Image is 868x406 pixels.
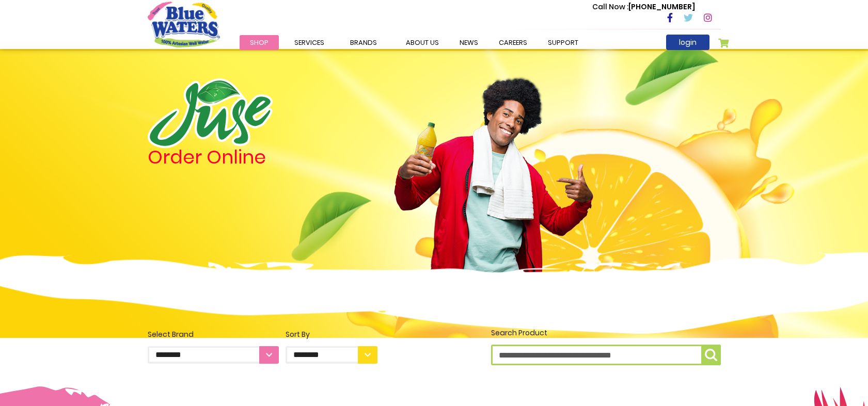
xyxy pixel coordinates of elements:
[666,35,709,50] a: login
[148,148,377,167] h4: Order Online
[488,35,538,50] a: careers
[294,38,324,47] span: Services
[250,38,269,47] span: Shop
[538,35,589,50] a: support
[449,35,488,50] a: News
[148,329,279,364] label: Select Brand
[148,2,220,47] a: store logo
[491,328,721,365] label: Search Product
[491,345,721,365] input: Search Product
[286,346,377,364] select: Sort By
[396,35,449,50] a: about us
[148,78,273,148] img: logo
[592,2,695,12] p: [PHONE_NUMBER]
[148,346,279,364] select: Select Brand
[393,59,594,280] img: man.png
[350,38,377,47] span: Brands
[705,349,717,361] img: search-icon.png
[240,35,279,50] a: Shop
[284,35,335,50] a: Services
[701,345,721,365] button: Search Product
[592,2,628,12] span: Call Now :
[286,329,377,340] div: Sort By
[340,35,387,50] a: Brands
